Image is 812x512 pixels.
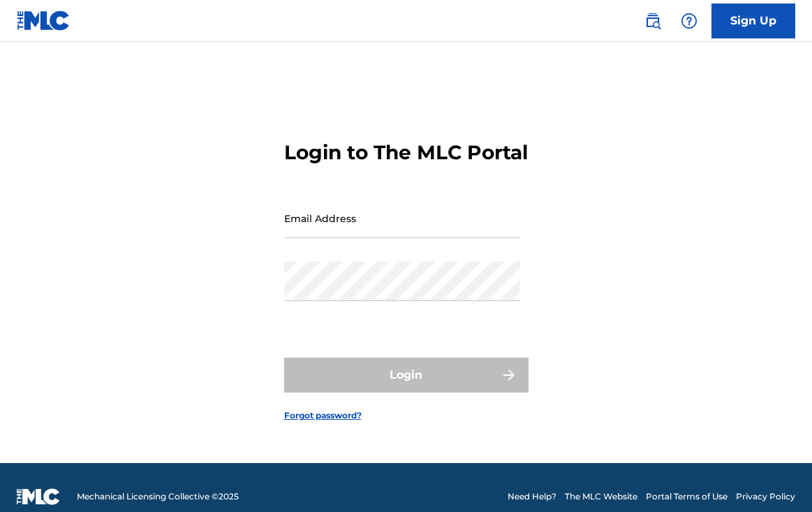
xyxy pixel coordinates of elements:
a: Privacy Policy [736,490,795,503]
span: Mechanical Licensing Collective © 2025 [77,490,239,503]
a: Portal Terms of Use [646,490,728,503]
h3: Login to The MLC Portal [284,140,528,165]
a: Need Help? [508,490,556,503]
img: logo [17,488,60,505]
img: search [644,13,661,29]
img: help [681,13,697,29]
a: Public Search [639,7,667,35]
img: MLC Logo [17,10,71,31]
a: Forgot password? [284,409,362,422]
a: The MLC Website [565,490,637,503]
div: Help [675,7,703,35]
a: Sign Up [711,3,795,38]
